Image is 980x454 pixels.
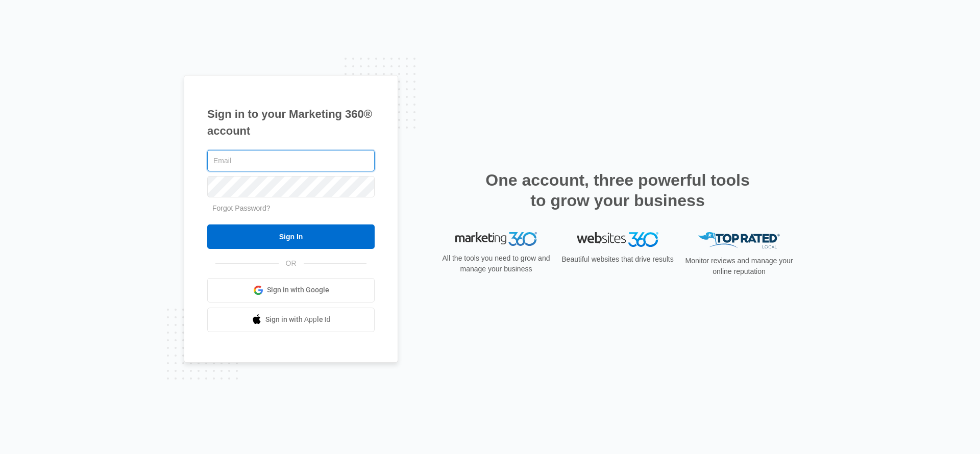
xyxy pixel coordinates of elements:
p: Monitor reviews and manage your online reputation [682,256,796,277]
a: Forgot Password? [212,204,271,212]
input: Email [207,150,375,171]
span: Sign in with Apple Id [265,314,331,325]
img: Marketing 360 [455,232,537,246]
span: OR [279,258,304,269]
img: Top Rated Local [698,232,780,249]
h1: Sign in to your Marketing 360® account [207,106,375,139]
h2: One account, three powerful tools to grow your business [482,170,753,211]
p: Beautiful websites that drive results [560,254,675,265]
input: Sign In [207,224,375,249]
span: Sign in with Google [267,285,329,295]
p: All the tools you need to grow and manage your business [439,253,553,274]
a: Sign in with Apple Id [207,308,375,332]
img: Websites 360 [577,232,658,247]
a: Sign in with Google [207,278,375,302]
